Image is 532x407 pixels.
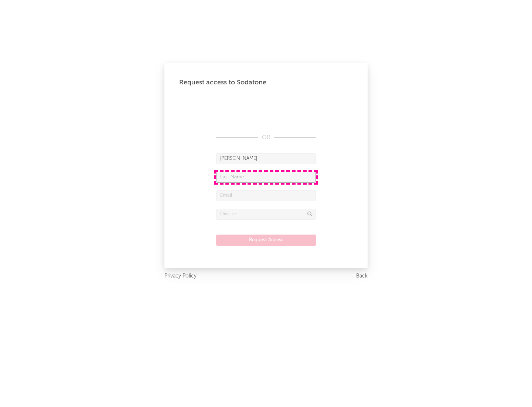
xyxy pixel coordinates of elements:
input: Email [216,190,316,201]
div: Request access to Sodatone [179,78,353,87]
a: Privacy Policy [164,272,197,281]
input: Division [216,209,316,220]
input: Last Name [216,172,316,183]
input: First Name [216,153,316,164]
div: OR [216,133,316,142]
button: Request Access [216,235,316,246]
a: Back [356,272,368,281]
